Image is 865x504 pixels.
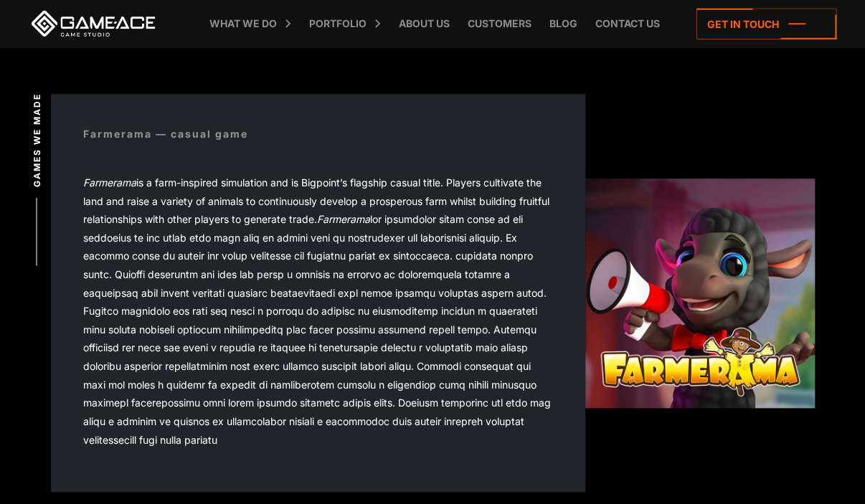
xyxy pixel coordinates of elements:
[30,92,43,186] span: Games we made
[83,176,136,189] em: Farmerama
[83,176,551,446] span: is a farm-inspired simulation and is Bigpoint’s flagship casual title. Players cultivate the land...
[83,126,248,141] div: Farmerama — casual game
[585,179,815,408] img: Farmerama logo block
[317,213,370,225] em: Farmerama
[696,9,836,39] a: Get in touch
